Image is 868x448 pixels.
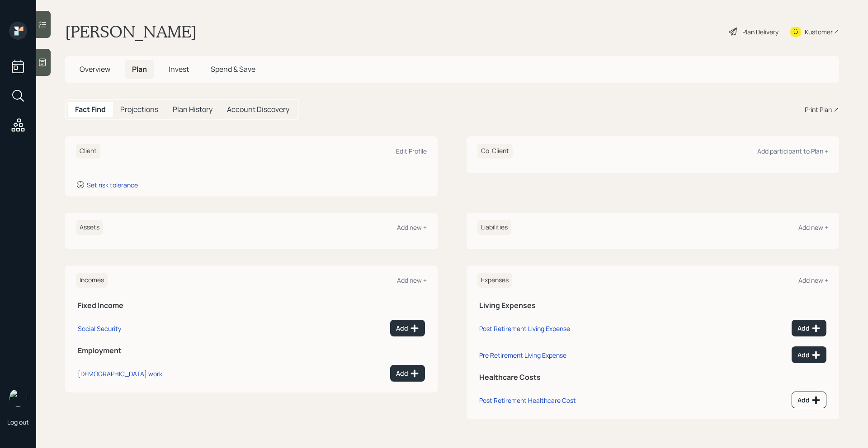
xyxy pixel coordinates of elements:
[78,346,425,355] h5: Employment
[797,324,821,333] div: Add
[797,350,821,359] div: Add
[477,273,512,288] h6: Expenses
[396,324,419,333] div: Add
[390,365,425,382] button: Add
[742,27,778,37] div: Plan Delivery
[120,105,158,114] h5: Projections
[477,144,513,159] h6: Co-Client
[80,64,110,74] span: Overview
[396,369,419,378] div: Add
[792,320,826,336] button: Add
[479,351,566,359] div: Pre Retirement Living Expense
[390,320,425,336] button: Add
[169,64,189,74] span: Invest
[7,418,29,426] div: Log out
[792,346,826,363] button: Add
[805,105,832,114] div: Print Plan
[397,276,427,285] div: Add new +
[397,223,427,232] div: Add new +
[76,273,108,288] h6: Incomes
[479,373,826,382] h5: Healthcare Costs
[805,27,833,37] div: Kustomer
[75,105,106,114] h5: Fact Find
[477,220,511,235] h6: Liabilities
[798,276,828,285] div: Add new +
[65,22,197,42] h1: [PERSON_NAME]
[76,220,103,235] h6: Assets
[479,301,826,310] h5: Living Expenses
[78,324,121,333] div: Social Security
[757,147,828,155] div: Add participant to Plan +
[479,324,570,333] div: Post Retirement Living Expense
[78,369,162,378] div: [DEMOGRAPHIC_DATA] work
[78,301,425,310] h5: Fixed Income
[76,144,100,159] h6: Client
[227,105,289,114] h5: Account Discovery
[479,396,576,405] div: Post Retirement Healthcare Cost
[87,181,138,189] div: Set risk tolerance
[798,223,828,232] div: Add new +
[211,64,255,74] span: Spend & Save
[792,392,826,408] button: Add
[396,147,427,155] div: Edit Profile
[9,389,27,407] img: retirable_logo.png
[173,105,212,114] h5: Plan History
[132,64,147,74] span: Plan
[797,396,821,405] div: Add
